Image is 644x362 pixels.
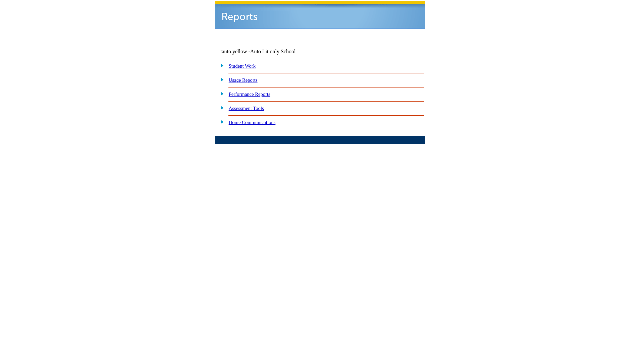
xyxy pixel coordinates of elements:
[229,120,276,125] a: Home Communications
[217,119,224,125] img: plus.gif
[229,92,270,97] a: Performance Reports
[250,49,296,54] nobr: Auto Lit only School
[215,1,425,29] img: header
[220,49,344,55] td: tauto.yellow -
[229,106,264,111] a: Assessment Tools
[229,77,258,83] a: Usage Reports
[217,62,224,68] img: plus.gif
[229,63,256,69] a: Student Work
[217,90,224,97] img: plus.gif
[217,105,224,111] img: plus.gif
[217,76,224,82] img: plus.gif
